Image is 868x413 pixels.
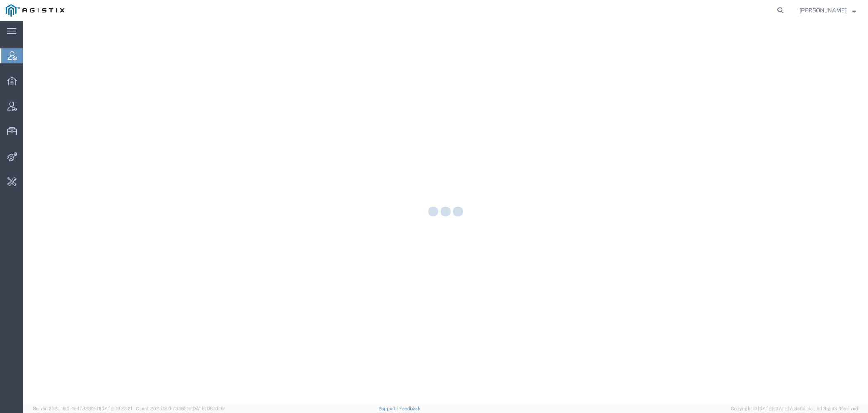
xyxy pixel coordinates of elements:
span: Client: 2025.18.0-7346316 [136,406,224,411]
a: Feedback [399,406,420,411]
span: [DATE] 10:23:21 [100,406,132,411]
button: [PERSON_NAME] [799,5,856,15]
span: Kaitlyn Hostetler [799,6,847,15]
a: Support [379,406,399,411]
span: [DATE] 08:10:16 [191,406,224,411]
img: logo [6,4,64,17]
span: Copyright © [DATE]-[DATE] Agistix Inc., All Rights Reserved [731,405,858,412]
span: Server: 2025.18.0-4e47823f9d1 [33,406,132,411]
